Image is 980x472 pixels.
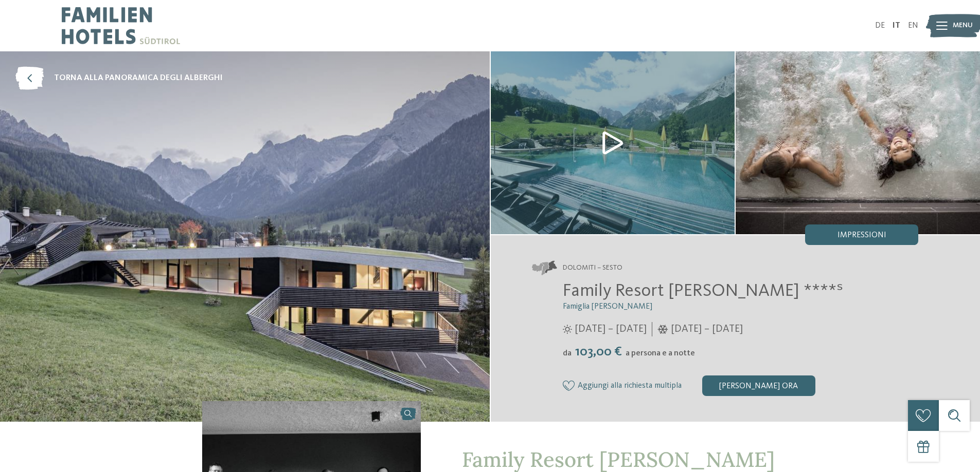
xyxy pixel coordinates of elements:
i: Orari d'apertura estate [563,325,572,334]
span: [DATE] – [DATE] [575,322,647,336]
span: [DATE] – [DATE] [671,322,743,336]
i: Orari d'apertura inverno [657,325,668,334]
span: torna alla panoramica degli alberghi [54,72,223,84]
span: Dolomiti – Sesto [563,263,622,273]
a: EN [908,22,918,30]
span: Aggiungi alla richiesta multipla [578,382,682,391]
span: 103,00 € [573,345,625,358]
span: da [563,349,572,357]
a: IT [893,22,900,30]
a: torna alla panoramica degli alberghi [15,67,223,90]
span: Family Resort [PERSON_NAME] ****ˢ [563,282,843,300]
span: Famiglia [PERSON_NAME] [563,303,652,311]
span: a persona e a notte [626,349,695,357]
span: Impressioni [838,231,886,239]
a: DE [875,22,885,30]
span: Menu [953,21,973,31]
img: Il nostro family hotel a Sesto, il vostro rifugio sulle Dolomiti. [491,51,735,234]
img: Il nostro family hotel a Sesto, il vostro rifugio sulle Dolomiti. [736,51,980,234]
div: [PERSON_NAME] ora [702,375,815,396]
